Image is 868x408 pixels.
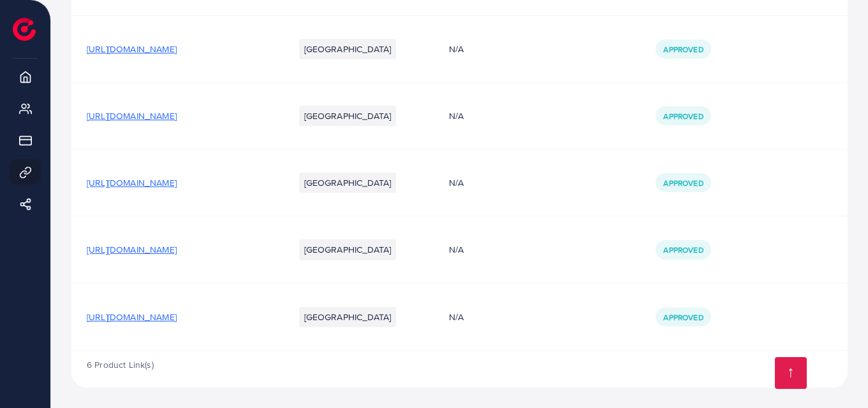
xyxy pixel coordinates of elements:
li: [GEOGRAPHIC_DATA] [299,172,397,193]
span: [URL][DOMAIN_NAME] [87,243,177,256]
span: N/A [449,243,464,256]
span: Approved [663,312,703,323]
span: [URL][DOMAIN_NAME] [87,311,177,323]
span: N/A [449,109,464,122]
li: [GEOGRAPHIC_DATA] [299,39,397,59]
span: N/A [449,176,464,189]
span: [URL][DOMAIN_NAME] [87,176,177,189]
iframe: Chat [814,351,858,398]
li: [GEOGRAPHIC_DATA] [299,307,397,327]
span: Approved [663,178,703,188]
span: Approved [663,44,703,55]
img: logo [13,18,36,41]
li: [GEOGRAPHIC_DATA] [299,239,397,260]
span: N/A [449,311,464,323]
span: Approved [663,111,703,122]
li: [GEOGRAPHIC_DATA] [299,106,397,126]
span: Approved [663,244,703,255]
span: [URL][DOMAIN_NAME] [87,43,177,55]
span: 6 Product Link(s) [87,358,154,371]
span: N/A [449,43,464,55]
span: [URL][DOMAIN_NAME] [87,109,177,122]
